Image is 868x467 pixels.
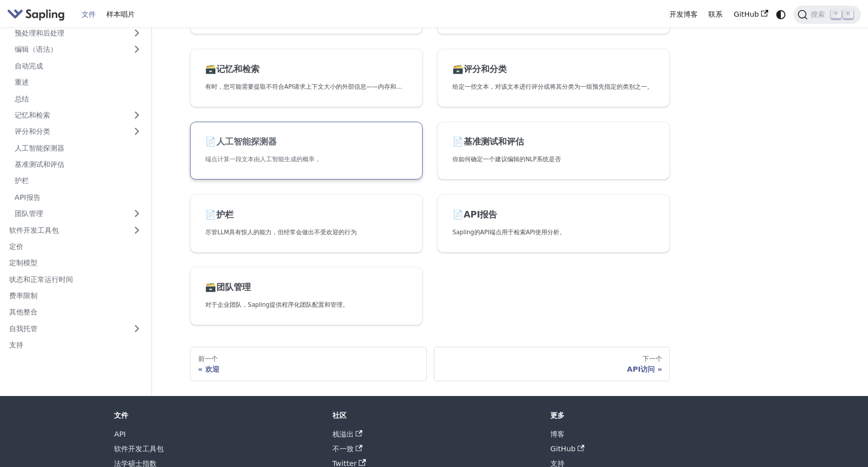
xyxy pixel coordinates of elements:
p: 给定一些文本，对该文本进行评分或将其分类为一组预先指定的类别之一。 [452,82,655,92]
a: 不一致 [332,445,363,453]
div: 社区 [332,411,536,420]
a: 博客 [550,430,564,438]
a: 📄️护栏尽管LLM具有惊人的能力，但经常会做出不受欢迎的行为 [190,194,423,253]
p: 端点计算一段文本由人工智能生成的概率， [205,155,407,164]
a: 开发博客 [664,7,703,22]
a: API报告 [9,190,147,205]
a: 📄️基准测试和评估你如何确定一个建议编辑的NLP系统是否 [437,122,670,180]
div: 更多 [550,411,754,420]
a: 支持 [4,338,147,352]
button: 展开边栏类别“SDK” [127,223,147,237]
p: 尽管LLM具有惊人的能力，但经常会做出不受欢迎的行为 [205,228,407,237]
a: 护栏 [9,173,147,188]
button: 在黑暗和光明模式之间切换（目前为系统模式） [773,7,788,22]
a: 记忆和检索 [9,108,147,123]
a: 🗃️评分和分类给定一些文本，对该文本进行评分或将其分类为一组预先指定的类别之一。 [437,49,670,107]
img: 索普林.ai [7,7,65,22]
a: GitHub [728,7,773,22]
button: 搜索（命令+K） [794,6,861,24]
a: 评分和分类 [9,124,147,139]
h2: 基准测试和评估 [452,136,655,148]
a: 📄️API报告Sapling的API端点用于检索API使用分析。 [437,194,670,253]
a: 下一个API访问 [434,347,670,381]
a: GitHub [550,445,585,453]
a: 状态和正常运行时间 [4,272,147,286]
div: 文件 [114,411,318,420]
a: 前一个欢迎 [190,347,426,381]
a: 自我托管 [4,321,147,336]
a: 联系 [703,7,728,22]
nav: 文档页面 [190,347,670,381]
a: 编辑（语法） [9,42,147,57]
p: 有时，您可能需要提取不符合API请求上下文大小的外部信息——内存和检索使这成为可能。 [205,82,407,92]
span: 搜索 [808,10,831,19]
a: 团队管理 [9,206,147,221]
a: 样本唱片 [101,7,140,22]
div: API访问 [441,365,662,374]
h2: API报告 [452,209,655,221]
a: 重述 [9,75,147,90]
div: 欢迎 [198,365,419,374]
a: 栈溢出 [332,430,363,438]
a: 自动完成 [9,59,147,74]
a: 定制模型 [4,256,147,270]
a: 🗃️记忆和检索有时，您可能需要提取不符合API请求上下文大小的外部信息——内存和检索使这成为可能。 [190,49,423,107]
a: 其他整合 [4,305,147,319]
a: API [114,430,126,438]
p: Sapling的API端点用于检索API使用分析。 [452,228,655,237]
a: 定价 [4,239,147,254]
a: 软件开发工具包 [114,445,164,453]
p: 对于企业团队，Sapling提供程序化团队配置和管理。 [205,300,407,310]
h2: 人工智能探测器 [205,136,407,148]
a: 文件 [76,7,101,22]
a: 🗃️团队管理对于企业团队，Sapling提供程序化团队配置和管理。 [190,267,423,325]
kbd: ⌘ [831,10,841,19]
h2: 记忆和检索 [205,64,407,75]
a: 软件开发工具包 [4,223,127,237]
a: 📄️人工智能探测器端点计算一段文本由人工智能生成的概率， [190,122,423,180]
kbd: K [843,10,853,19]
a: 费率限制 [4,289,147,303]
a: 预处理和后处理 [9,26,147,41]
a: 基准测试和评估 [9,157,147,172]
div: 前一个 [198,355,419,363]
h2: 评分和分类 [452,64,655,75]
a: 索普林.ai [7,7,68,22]
p: 你如何确定一个建议编辑的NLP系统是否 [452,155,655,164]
a: 人工智能探测器 [9,140,147,155]
h2: 护栏 [205,209,407,221]
div: 下一个 [441,355,662,363]
h2: 团队管理 [205,282,407,293]
a: 总结 [9,91,147,106]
